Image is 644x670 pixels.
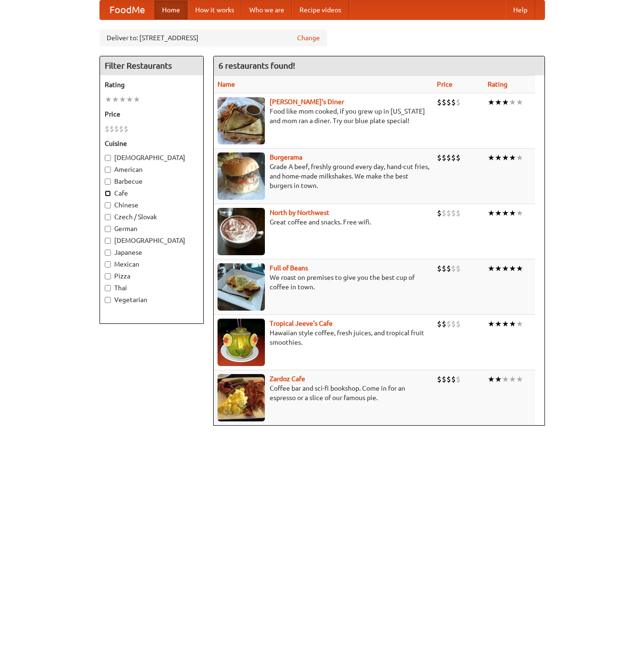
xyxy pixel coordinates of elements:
[442,374,446,384] li: $
[105,200,199,210] label: Chinese
[442,319,446,329] li: $
[218,80,235,88] a: Name
[502,208,509,218] li: ★
[105,297,111,303] input: Vegetarian
[495,208,502,218] li: ★
[100,56,203,75] h4: Filter Restaurants
[105,202,111,208] input: Chinese
[270,153,302,161] a: Burgerama
[112,94,119,105] li: ★
[446,374,451,384] li: $
[154,0,188,19] a: Home
[218,61,295,70] ng-pluralize: 6 restaurants found!
[105,179,111,185] input: Barbecue
[270,320,333,327] a: Tropical Jeeve's Cafe
[105,177,199,186] label: Barbecue
[218,162,429,190] p: Grade A beef, freshly ground every day, hand-cut fries, and home-made milkshakes. We make the bes...
[218,328,429,347] p: Hawaiian style coffee, fresh juices, and tropical fruit smoothies.
[509,263,516,274] li: ★
[270,209,329,216] b: North by Northwest
[502,152,509,163] li: ★
[451,208,456,218] li: $
[516,208,523,218] li: ★
[105,167,111,173] input: American
[456,97,461,107] li: $
[451,374,456,384] li: $
[488,97,495,107] li: ★
[488,208,495,218] li: ★
[242,0,292,19] a: Who we are
[509,97,516,107] li: ★
[105,124,109,134] li: $
[270,264,308,272] b: Full of Beans
[270,98,344,106] a: [PERSON_NAME]'s Diner
[105,109,199,119] h5: Price
[105,250,111,256] input: Japanese
[502,319,509,329] li: ★
[502,263,509,274] li: ★
[126,94,133,105] li: ★
[495,152,502,163] li: ★
[133,94,140,105] li: ★
[105,273,111,279] input: Pizza
[114,124,119,134] li: $
[292,0,349,19] a: Recipe videos
[437,374,442,384] li: $
[516,263,523,274] li: ★
[109,124,114,134] li: $
[446,152,451,163] li: $
[270,375,305,383] b: Zardoz Cafe
[218,97,265,144] img: sallys.jpg
[105,80,199,89] h5: Rating
[105,285,111,291] input: Thai
[509,374,516,384] li: ★
[105,165,199,174] label: American
[119,94,126,105] li: ★
[442,97,446,107] li: $
[495,263,502,274] li: ★
[442,263,446,274] li: $
[442,152,446,163] li: $
[218,152,265,200] img: burgerama.jpg
[456,152,461,163] li: $
[105,153,199,162] label: [DEMOGRAPHIC_DATA]
[516,374,523,384] li: ★
[502,374,509,384] li: ★
[451,97,456,107] li: $
[488,319,495,329] li: ★
[446,263,451,274] li: $
[516,97,523,107] li: ★
[105,155,111,161] input: [DEMOGRAPHIC_DATA]
[506,0,535,19] a: Help
[105,259,199,269] label: Mexican
[456,263,461,274] li: $
[105,139,199,148] h5: Cuisine
[105,226,111,232] input: German
[488,152,495,163] li: ★
[218,208,265,255] img: north.jpg
[456,319,461,329] li: $
[188,0,242,19] a: How it works
[105,283,199,293] label: Thai
[516,152,523,163] li: ★
[297,33,320,43] a: Change
[446,97,451,107] li: $
[218,107,429,125] p: Food like mom cooked, if you grew up in [US_STATE] and mom ran a diner. Try our blue plate special!
[218,217,429,227] p: Great coffee and snacks. Free wifi.
[105,224,199,233] label: German
[442,208,446,218] li: $
[446,319,451,329] li: $
[218,319,265,366] img: jeeves.jpg
[488,263,495,274] li: ★
[124,124,128,134] li: $
[105,248,199,257] label: Japanese
[437,152,442,163] li: $
[105,94,112,105] li: ★
[437,208,442,218] li: $
[105,214,111,220] input: Czech / Slovak
[218,273,429,292] p: We roast on premises to give you the best cup of coffee in town.
[495,374,502,384] li: ★
[488,374,495,384] li: ★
